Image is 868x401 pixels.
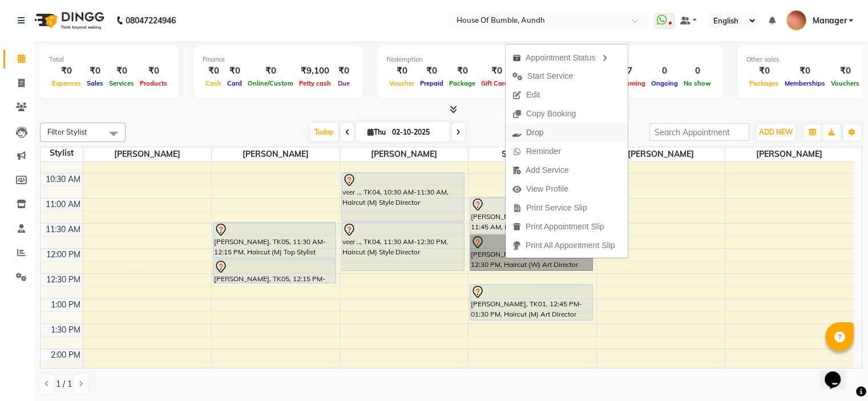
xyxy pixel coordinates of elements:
[137,64,170,78] div: ₹0
[756,124,796,140] button: ADD NEW
[648,64,681,78] div: 0
[782,79,828,87] span: Memberships
[725,147,854,161] span: [PERSON_NAME]
[49,324,83,336] div: 1:30 PM
[746,79,782,87] span: Packages
[681,79,714,87] span: No show
[47,127,87,136] span: Filter Stylist
[417,79,446,87] span: Prepaid
[365,128,389,136] span: Thu
[611,79,648,87] span: Upcoming
[386,79,417,87] span: Voucher
[84,79,106,87] span: Sales
[506,47,628,67] div: Appointment Status
[526,89,540,101] span: Edit
[446,64,478,78] div: ₹0
[83,147,211,161] span: [PERSON_NAME]
[245,79,296,87] span: Online/Custom
[759,128,793,136] span: ADD NEW
[106,64,137,78] div: ₹0
[597,147,725,161] span: [PERSON_NAME]
[213,222,336,258] div: [PERSON_NAME], TK05, 11:30 AM-12:15 PM, Haircut (M) Top Stylist
[828,64,862,78] div: ₹0
[44,249,83,261] div: 12:00 PM
[478,79,515,87] span: Gift Cards
[681,64,714,78] div: 0
[212,147,340,161] span: [PERSON_NAME]
[224,79,245,87] span: Card
[389,124,446,141] input: 2025-10-02
[296,79,334,87] span: Petty cash
[43,224,83,236] div: 11:30 AM
[526,202,587,214] span: Print Service Slip
[49,349,83,361] div: 2:00 PM
[49,55,170,64] div: Total
[526,127,543,139] span: Drop
[203,64,224,78] div: ₹0
[648,79,681,87] span: Ongoing
[29,5,107,37] img: logo
[512,222,521,231] img: printapt.png
[526,145,561,157] span: Reminder
[512,166,521,175] img: add-service.png
[335,79,353,87] span: Due
[820,355,857,390] iframe: chat widget
[41,147,83,159] div: Stylist
[812,15,846,27] span: Manager
[137,79,170,87] span: Products
[386,64,417,78] div: ₹0
[245,64,296,78] div: ₹0
[43,199,83,210] div: 11:00 AM
[649,123,749,141] input: Search Appointment
[526,240,615,252] span: Print All Appointment Slip
[49,299,83,311] div: 1:00 PM
[478,64,515,78] div: ₹0
[446,79,478,87] span: Package
[56,378,72,390] span: 1 / 1
[203,79,224,87] span: Cash
[342,222,464,270] div: veer .., TK04, 11:30 AM-12:30 PM, Haircut (M) Style Director
[512,241,521,250] img: printall.png
[746,64,782,78] div: ₹0
[782,64,828,78] div: ₹0
[213,260,336,283] div: [PERSON_NAME], TK05, 12:15 PM-12:45 PM, [PERSON_NAME] Trim
[106,79,137,87] span: Services
[203,55,354,64] div: Finance
[526,183,568,195] span: View Profile
[526,221,604,233] span: Print Appointment Slip
[611,64,648,78] div: 7
[49,79,84,87] span: Expenses
[43,173,83,185] div: 10:30 AM
[526,108,576,120] span: Copy Booking
[296,64,334,78] div: ₹9,100
[828,79,862,87] span: Vouchers
[470,285,592,320] div: [PERSON_NAME], TK01, 12:45 PM-01:30 PM, Haircut (M) Art Director Shackya
[512,54,521,62] img: apt_status.png
[417,64,446,78] div: ₹0
[310,123,338,141] span: Today
[49,64,84,78] div: ₹0
[470,197,592,233] div: [PERSON_NAME], TK02, 11:00 AM-11:45 AM, Haircut (W) Art Director Shackya
[340,147,468,161] span: [PERSON_NAME]
[386,55,540,64] div: Redemption
[786,10,806,30] img: Manager
[84,64,106,78] div: ₹0
[126,5,176,37] b: 08047224946
[527,70,573,82] span: Start Service
[334,64,354,78] div: ₹0
[44,274,83,286] div: 12:30 PM
[469,147,596,161] span: Shackya Nanda
[572,55,714,64] div: Appointment
[342,173,464,221] div: veer .., TK04, 10:30 AM-11:30 AM, Haircut (M) Style Director
[224,64,245,78] div: ₹0
[526,164,568,176] span: Add Service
